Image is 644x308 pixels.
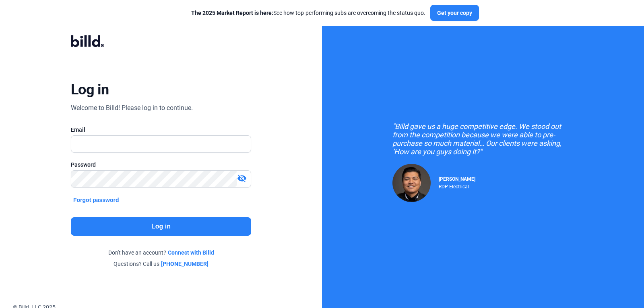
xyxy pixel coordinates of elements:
[71,249,251,257] div: Don't have an account?
[439,176,475,182] span: [PERSON_NAME]
[392,122,574,156] div: "Billd gave us a huge competitive edge. We stood out from the competition because we were able to...
[161,260,208,268] a: [PHONE_NUMBER]
[168,249,214,257] a: Connect with Billd
[71,126,251,134] div: Email
[71,260,251,268] div: Questions? Call us
[392,164,431,202] img: Raul Pacheco
[191,9,425,17] div: See how top-performing subs are overcoming the status quo.
[430,5,479,21] button: Get your copy
[71,196,122,204] button: Forgot password
[237,173,247,183] mat-icon: visibility_off
[191,10,273,16] span: The 2025 Market Report is here:
[71,217,251,236] button: Log in
[439,182,475,190] div: RDP Electrical
[71,161,251,169] div: Password
[71,103,193,113] div: Welcome to Billd! Please log in to continue.
[71,81,109,98] div: Log in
